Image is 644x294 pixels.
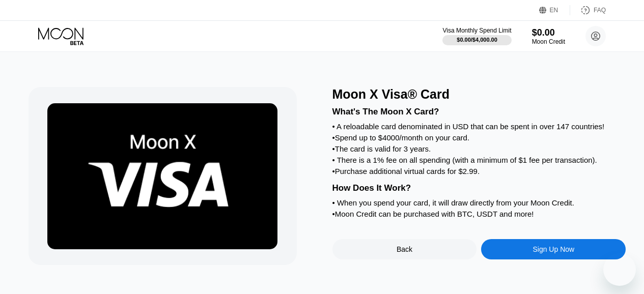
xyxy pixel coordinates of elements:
[533,245,574,253] div: Sign Up Now
[457,37,497,43] div: $0.00 / $4,000.00
[532,27,565,45] div: $0.00Moon Credit
[332,87,626,102] div: Moon X Visa® Card
[532,38,565,45] div: Moon Credit
[332,156,626,164] div: • There is a 1% fee on all spending (with a minimum of $1 fee per transaction).
[603,253,636,286] iframe: Button to launch messaging window
[332,133,626,142] div: • Spend up to $4000/month on your card.
[442,27,511,45] div: Visa Monthly Spend Limit$0.00/$4,000.00
[397,245,412,253] div: Back
[332,107,626,117] div: What's The Moon X Card?
[550,7,558,14] div: EN
[332,122,626,131] div: • A reloadable card denominated in USD that can be spent in over 147 countries!
[442,27,511,34] div: Visa Monthly Spend Limit
[594,7,606,14] div: FAQ
[539,5,570,15] div: EN
[332,210,626,218] div: • Moon Credit can be purchased with BTC, USDT and more!
[532,27,565,38] div: $0.00
[332,183,626,193] div: How Does It Work?
[332,144,626,153] div: • The card is valid for 3 years.
[332,239,477,259] div: Back
[481,239,626,259] div: Sign Up Now
[570,5,606,15] div: FAQ
[332,167,626,175] div: • Purchase additional virtual cards for $2.99.
[332,198,626,207] div: • When you spend your card, it will draw directly from your Moon Credit.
